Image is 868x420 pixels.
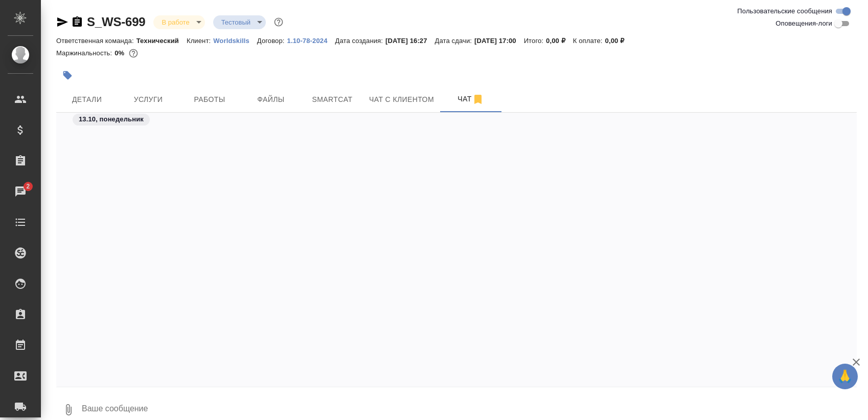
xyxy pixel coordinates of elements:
span: 2 [20,181,36,192]
p: 1.10-78-2024 [287,37,335,45]
button: 🙏 [832,364,858,389]
p: [DATE] 17:00 [474,37,524,45]
span: Чат [446,93,495,106]
span: 🙏 [836,366,854,387]
p: Договор: [257,37,287,45]
span: Оповещения-логи [775,18,832,29]
p: Маржинальность: [56,49,115,57]
div: В работе [153,15,204,29]
button: Добавить тэг [56,64,79,87]
p: Итого: [524,37,546,45]
a: 2 [3,179,38,204]
span: Чат с клиентом [369,93,434,106]
p: [DATE] 16:27 [385,37,435,45]
svg: Отписаться [472,93,484,106]
span: Файлы [246,93,295,106]
p: Дата сдачи: [435,37,474,45]
button: Доп статусы указывают на важность/срочность заказа [272,15,285,29]
p: Клиент: [187,37,213,45]
a: Worldskills [213,36,257,45]
button: Тестовый [218,18,254,27]
button: В работе [158,18,192,27]
a: 1.10-78-2024 [287,36,335,45]
span: Smartcat [308,93,357,106]
div: В работе [213,15,266,29]
span: Детали [62,93,111,106]
button: Скопировать ссылку для ЯМессенджера [56,16,68,28]
p: 13.10, понедельник [79,114,144,124]
span: Пользовательские сообщения [737,6,832,16]
span: Услуги [124,93,173,106]
span: Работы [185,93,234,106]
p: 0,00 ₽ [605,37,632,45]
p: 0,00 ₽ [546,37,573,45]
p: Ответственная команда: [56,37,136,45]
p: К оплате: [573,37,605,45]
p: 0% [115,49,127,57]
button: Скопировать ссылку [71,16,83,28]
a: S_WS-699 [87,15,145,29]
p: Дата создания: [335,37,385,45]
p: Worldskills [213,37,257,45]
p: Технический [136,37,187,45]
